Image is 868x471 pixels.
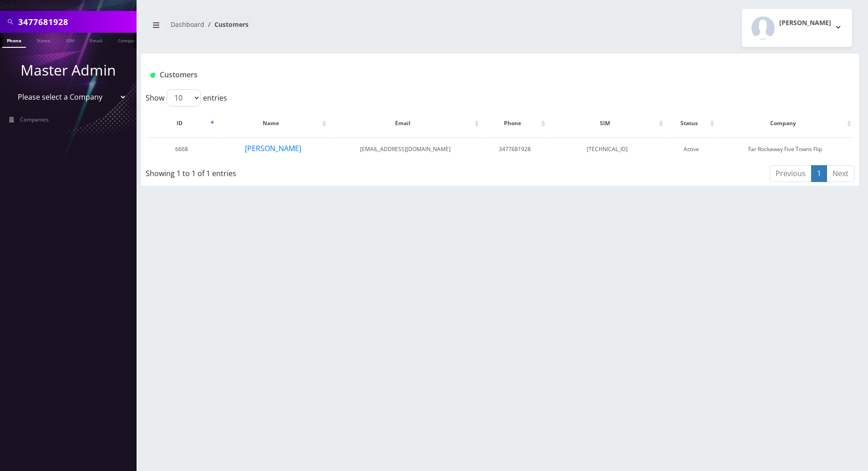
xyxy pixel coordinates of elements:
[146,164,434,179] div: Showing 1 to 1 of 1 entries
[717,137,853,161] td: Far Rockaway Five Towns Flip
[147,110,217,137] th: ID: activate to sort column descending
[32,33,55,47] a: Name
[20,116,49,123] span: Companies
[85,33,107,47] a: Email
[167,89,201,106] select: Showentries
[150,71,731,79] h1: Customers
[18,13,134,30] input: Search All Companies
[770,165,812,182] a: Previous
[147,137,217,161] td: 6668
[146,89,227,106] label: Show entries
[171,20,204,29] a: Dashboard
[148,15,493,41] nav: breadcrumb
[204,20,249,29] li: Customers
[244,142,302,154] button: [PERSON_NAME]
[330,137,481,161] td: [EMAIL_ADDRESS][DOMAIN_NAME]
[717,110,853,137] th: Company: activate to sort column ascending
[330,110,481,137] th: Email: activate to sort column ascending
[548,110,665,137] th: SIM: activate to sort column ascending
[2,33,26,48] a: Phone
[811,165,827,182] a: 1
[827,165,854,182] a: Next
[482,137,548,161] td: 3477681928
[666,137,716,161] td: Active
[742,9,852,47] button: [PERSON_NAME]
[482,110,548,137] th: Phone: activate to sort column ascending
[113,33,144,47] a: Company
[47,0,71,10] strong: Global
[61,33,79,47] a: SIM
[548,137,665,161] td: [TECHNICAL_ID]
[218,110,329,137] th: Name: activate to sort column ascending
[779,19,831,27] h2: [PERSON_NAME]
[666,110,716,137] th: Status: activate to sort column ascending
